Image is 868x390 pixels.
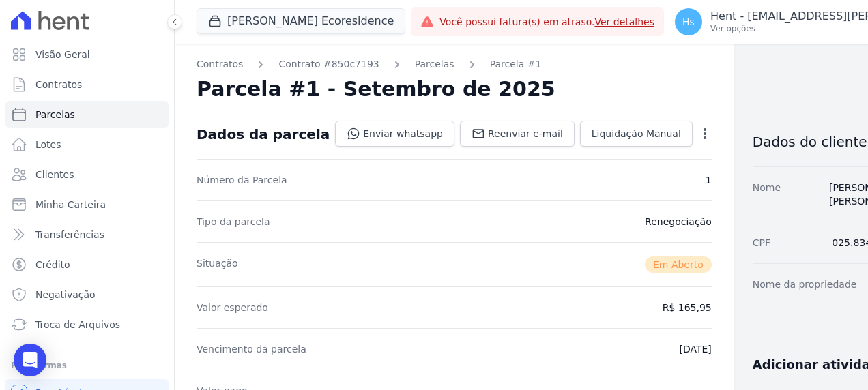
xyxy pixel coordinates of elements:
[753,181,781,208] dt: Nome
[488,127,563,140] span: Reenviar e-mail
[278,57,379,72] a: Contrato #850c7193
[197,57,243,72] a: Contratos
[35,138,61,151] span: Lotes
[35,228,104,241] span: Transferências
[5,221,169,248] a: Transferências
[5,251,169,278] a: Crédito
[35,318,120,331] span: Troca de Arquivos
[197,77,555,102] h2: Parcela #1 - Setembro de 2025
[415,57,454,72] a: Parcelas
[706,173,712,187] dd: 1
[197,57,712,72] nav: Breadcrumb
[5,71,169,98] a: Contratos
[679,342,711,356] dd: [DATE]
[197,8,405,34] button: [PERSON_NAME] Ecoresidence
[35,48,90,61] span: Visão Geral
[35,198,106,211] span: Minha Carteira
[14,344,46,376] div: Open Intercom Messenger
[197,126,330,142] div: Dados da parcela
[197,215,270,228] dt: Tipo da parcela
[5,161,169,188] a: Clientes
[5,101,169,128] a: Parcelas
[645,256,712,273] span: Em Aberto
[5,311,169,338] a: Troca de Arquivos
[592,127,681,140] span: Liquidação Manual
[490,57,542,72] a: Parcela #1
[197,342,306,356] dt: Vencimento da parcela
[5,131,169,158] a: Lotes
[35,168,74,181] span: Clientes
[11,357,163,374] div: Plataformas
[197,301,268,314] dt: Valor esperado
[35,108,75,121] span: Parcelas
[5,41,169,68] a: Visão Geral
[5,191,169,218] a: Minha Carteira
[439,15,654,29] span: Você possui fatura(s) em atraso.
[35,288,96,301] span: Negativação
[663,301,712,314] dd: R$ 165,95
[580,121,693,147] a: Liquidação Manual
[645,215,712,228] dd: Renegociação
[460,121,575,147] a: Reenviar e-mail
[753,236,770,250] dt: CPF
[753,277,857,291] dt: Nome da propriedade
[5,281,169,308] a: Negativação
[197,173,287,187] dt: Número da Parcela
[35,78,82,91] span: Contratos
[594,16,654,27] a: Ver detalhes
[335,121,454,147] a: Enviar whatsapp
[682,17,695,27] span: Hs
[197,256,238,273] dt: Situação
[35,258,70,271] span: Crédito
